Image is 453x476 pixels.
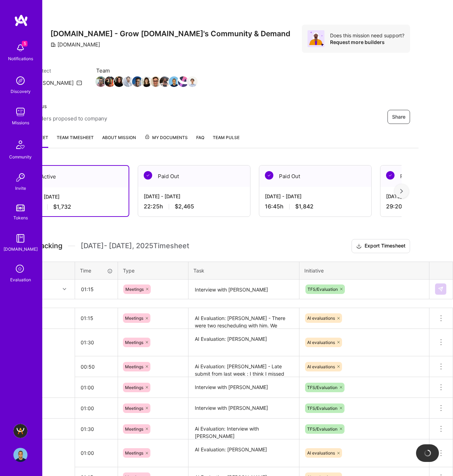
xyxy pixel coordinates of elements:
[307,450,335,456] span: AI evaluations
[75,309,118,327] input: HH:MM
[392,113,405,120] span: Share
[13,170,27,184] img: Invite
[10,276,31,283] div: Evaluation
[160,76,170,87] img: Team Member Avatar
[23,454,69,461] div: 3h 15m
[196,134,204,148] a: FAQ
[23,405,69,412] div: [DATE]
[189,357,298,376] textarea: Ai Evaluation: [PERSON_NAME] - Late submit from last week : I think I missed this one when review...
[13,424,27,438] img: A.Team - Grow A.Team's Community & Demand
[123,76,134,87] img: Team Member Avatar
[352,239,410,253] button: Export Timesheet
[31,115,107,122] span: Builders proposed to company
[189,399,298,418] textarea: Interview with [PERSON_NAME]
[125,406,143,411] span: Meetings
[189,440,298,466] textarea: AI Evaluation: [PERSON_NAME]
[12,119,29,126] div: Missions
[125,450,143,456] span: Meetings
[307,340,335,345] span: AI evaluations
[75,444,118,462] input: HH:MM
[125,426,143,432] span: Meetings
[169,76,179,87] img: Team Member Avatar
[295,203,314,210] span: $1,842
[16,205,25,211] img: tokens
[144,134,188,142] span: My Documents
[13,74,27,88] img: discovery
[105,76,114,88] a: Team Member Avatar
[142,76,151,88] a: Team Member Avatar
[213,135,240,140] span: Team Pulse
[75,399,118,418] input: HH:MM
[400,189,403,194] img: right
[307,426,337,432] span: TFS/Evaluation
[13,231,27,245] img: guide book
[114,76,124,88] a: Team Member Avatar
[23,445,69,452] div: [DATE]
[50,42,56,48] i: icon CompanyGray
[17,102,107,110] span: Team status
[81,242,189,250] span: [DATE] - [DATE] , 2025 Timesheet
[50,29,290,38] h3: [DOMAIN_NAME] - Grow [DOMAIN_NAME]'s Community & Demand
[75,420,118,438] input: HH:MM
[132,76,143,87] img: Team Member Avatar
[12,448,29,462] a: User Avatar
[125,340,143,345] span: Meetings
[144,134,188,148] a: My Documents
[213,134,240,148] a: Team Pulse
[53,203,71,211] span: $1,732
[96,76,105,88] a: Team Member Avatar
[23,425,69,433] div: [DATE]
[144,203,244,210] div: 22:25 h
[31,79,74,87] div: [PERSON_NAME]
[14,14,28,27] img: logo
[9,153,32,161] div: Community
[23,334,69,342] div: [DATE]
[150,76,161,87] img: Team Member Avatar
[144,171,152,180] img: Paid Out
[160,76,169,88] a: Team Member Avatar
[307,385,337,390] span: TFS/Evaluation
[125,385,143,390] span: Meetings
[189,378,298,397] textarea: Interview with [PERSON_NAME]
[308,287,338,292] span: TFS/Evaluation
[133,76,142,88] a: Team Member Avatar
[330,32,404,39] div: Does this mission need support?
[13,105,27,119] img: teamwork
[386,171,395,180] img: Paid Out
[188,262,299,279] th: Task
[265,193,366,200] div: [DATE] - [DATE]
[438,286,443,292] img: Submit
[102,134,136,148] a: About Mission
[265,171,273,180] img: Paid Out
[304,267,424,274] div: Initiative
[13,41,27,55] img: bell
[435,283,447,295] div: null
[75,333,118,352] input: HH:MM
[189,419,298,439] textarea: Ai Evaluation: Interview with [PERSON_NAME]
[179,76,188,88] a: Team Member Avatar
[189,280,298,299] textarea: Interview with [PERSON_NAME]
[141,76,152,87] img: Team Member Avatar
[75,378,118,397] input: HH:MM
[114,76,124,87] img: Team Member Avatar
[178,76,188,87] img: Team Member Avatar
[23,203,123,211] div: 15:45 h
[57,134,94,148] a: Team timesheet
[189,330,298,356] textarea: AI Evaluation: [PERSON_NAME]
[175,203,194,210] span: $2,465
[13,214,28,221] div: Tokens
[125,315,143,321] span: Meetings
[12,424,29,438] a: A.Team - Grow A.Team's Community & Demand
[169,76,179,88] a: Team Member Avatar
[124,76,133,88] a: Team Member Avatar
[151,76,160,88] a: Team Member Avatar
[188,76,197,88] a: Team Member Avatar
[23,193,123,200] div: [DATE] - [DATE]
[22,41,27,46] span: 5
[96,67,197,74] span: Team
[17,166,129,187] div: Active
[189,309,298,328] textarea: AI Evaluation: [PERSON_NAME] - There were two rescheduling with him. We ended up to use my person...
[50,41,100,48] div: [DOMAIN_NAME]
[387,110,410,124] button: Share
[80,267,113,274] div: Time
